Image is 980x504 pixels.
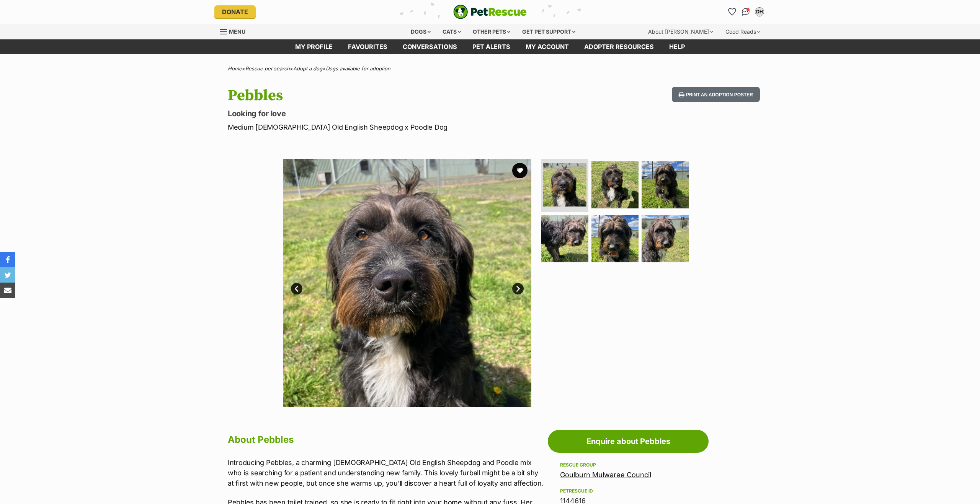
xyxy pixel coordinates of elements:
a: Donate [214,5,256,18]
img: logo-e224e6f780fb5917bec1dbf3a21bbac754714ae5b6737aabdf751b685950b380.svg [453,5,527,19]
ul: Account quick links [726,6,766,18]
div: Other pets [467,24,516,39]
button: Print an adoption poster [672,87,760,102]
a: Menu [220,24,251,38]
img: Photo of Pebbles [541,215,588,262]
a: Adopter resources [577,39,661,54]
a: Conversations [740,6,752,18]
a: Dogs available for adoption [326,65,390,72]
a: Next [512,283,524,294]
span: Menu [229,28,245,35]
img: Photo of Pebbles [591,161,639,208]
a: Favourites [340,39,395,54]
h1: Pebbles [228,87,552,104]
div: > > > [209,66,771,72]
div: Good Reads [720,24,766,39]
a: Home [228,65,242,72]
a: Favourites [726,6,738,18]
a: Goulburn Mulwaree Council [560,471,651,479]
a: Enquire about Pebbles [548,430,709,453]
a: Adopt a dog [293,65,322,72]
div: Dogs [405,24,436,39]
a: Help [661,39,693,54]
div: DH [756,8,763,16]
a: Prev [291,283,302,294]
a: conversations [395,39,465,54]
button: favourite [512,163,528,178]
img: Photo of Pebbles [591,215,639,262]
a: PetRescue [453,5,527,19]
a: My account [518,39,577,54]
img: Photo of Pebbles [283,159,531,407]
p: Introducing Pebbles, a charming [DEMOGRAPHIC_DATA] Old English Sheepdog and Poodle mix who is sea... [228,457,544,488]
img: Photo of Pebbles [543,163,586,206]
p: Medium [DEMOGRAPHIC_DATA] Old English Sheepdog x Poodle Dog [228,122,552,132]
img: chat-41dd97257d64d25036548639549fe6c8038ab92f7586957e7f3b1b290dea8141.svg [742,8,750,16]
img: Photo of Pebbles [642,161,689,208]
p: Looking for love [228,108,552,119]
div: About [PERSON_NAME] [643,24,719,39]
div: Rescue group [560,462,696,468]
img: Photo of Pebbles [642,215,689,262]
a: My profile [287,39,340,54]
div: PetRescue ID [560,488,696,494]
div: Cats [437,24,466,39]
h2: About Pebbles [228,431,544,448]
button: My account [753,6,766,18]
a: Rescue pet search [245,65,290,72]
a: Pet alerts [465,39,518,54]
div: Get pet support [517,24,581,39]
